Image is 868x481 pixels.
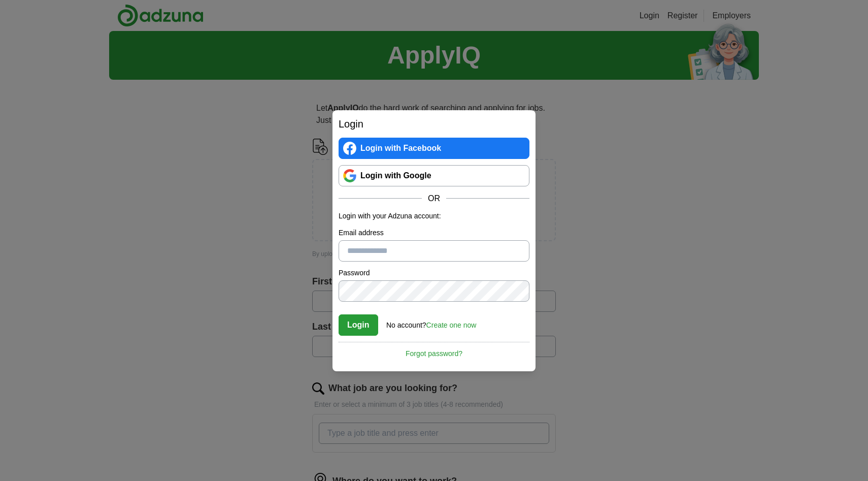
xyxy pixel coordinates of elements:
button: Login [339,314,378,336]
h2: Login [339,116,529,132]
a: Forgot password? [339,342,529,359]
label: Email address [339,228,529,238]
p: Login with your Adzuna account: [339,211,529,221]
span: OR [422,193,446,205]
a: Login with Facebook [339,138,529,159]
div: No account? [386,314,476,331]
a: Login with Google [339,165,529,186]
a: Create one now [426,321,477,329]
label: Password [339,268,529,278]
